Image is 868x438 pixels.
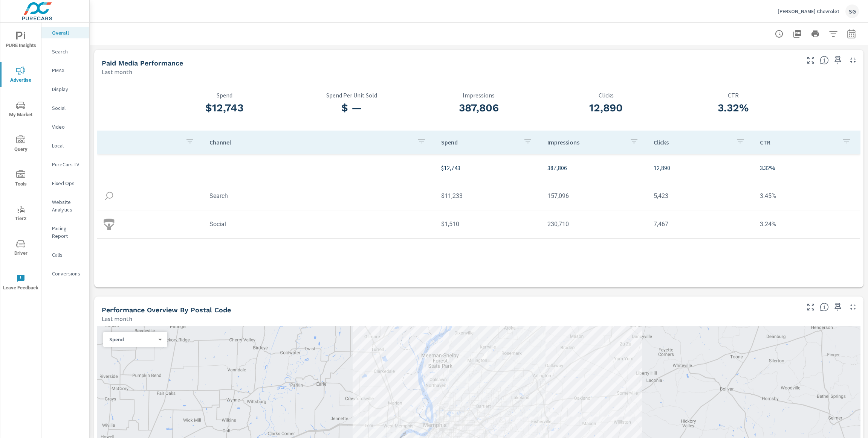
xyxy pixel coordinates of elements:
[832,301,844,313] span: Save this to your personalized report
[845,5,859,18] div: SG
[41,27,89,38] div: Overall
[435,214,541,234] td: $1,510
[52,270,83,277] p: Conversions
[808,26,823,41] button: Print Report
[288,92,416,99] p: Spend Per Unit Sold
[832,54,844,66] span: Save this to your personalized report
[826,26,841,41] button: Apply Filters
[41,84,89,95] div: Display
[209,138,411,146] p: Channel
[805,54,817,66] button: Make Fullscreen
[654,163,748,172] p: 12,890
[41,178,89,189] div: Fixed Ops
[441,163,535,172] p: $12,743
[41,196,89,215] div: Website Analytics
[41,46,89,57] div: Search
[760,138,836,146] p: CTR
[847,54,859,66] button: Minimize Widget
[41,268,89,279] div: Conversions
[778,8,839,15] p: [PERSON_NAME] Chevrolet
[161,92,288,99] p: Spend
[52,225,83,240] p: Pacing Report
[820,56,829,65] span: Understand performance metrics over the selected time range.
[415,102,542,114] h3: 387,806
[41,140,89,151] div: Local
[805,301,817,313] button: Make Fullscreen
[790,26,805,41] button: "Export Report to PDF"
[52,251,83,259] p: Calls
[754,186,860,205] td: 3.45%
[669,102,797,114] h3: 3.32%
[435,186,541,205] td: $11,233
[0,23,41,300] div: nav menu
[41,102,89,114] div: Social
[441,138,517,146] p: Spend
[820,303,829,312] span: Understand performance data by postal code. Individual postal codes can be selected and expanded ...
[547,138,623,146] p: Impressions
[41,223,89,242] div: Pacing Report
[648,186,754,205] td: 5,423
[41,65,89,76] div: PMAX
[3,135,39,154] span: Query
[41,249,89,260] div: Calls
[52,29,83,36] p: Overall
[52,198,83,213] p: Website Analytics
[3,239,39,258] span: Driver
[52,104,83,112] p: Social
[102,67,132,76] p: Last month
[203,186,435,205] td: Search
[3,274,39,292] span: Leave Feedback
[541,186,648,205] td: 157,096
[52,48,83,55] p: Search
[103,336,161,343] div: Spend
[3,205,39,223] span: Tier2
[541,214,648,234] td: 230,710
[3,66,39,85] span: Advertise
[41,121,89,132] div: Video
[102,59,183,67] h5: Paid Media Performance
[203,214,435,234] td: Social
[669,92,797,99] p: CTR
[754,214,860,234] td: 3.24%
[52,123,83,131] p: Video
[103,219,115,230] img: icon-social.svg
[760,163,854,172] p: 3.32%
[102,306,231,314] h5: Performance Overview By Postal Code
[547,163,642,172] p: 387,806
[3,170,39,189] span: Tools
[415,92,542,99] p: Impressions
[654,138,730,146] p: Clicks
[161,102,288,114] h3: $12,743
[3,32,39,50] span: PURE Insights
[109,336,155,343] p: Spend
[648,214,754,234] td: 7,467
[52,67,83,74] p: PMAX
[288,102,416,114] h3: $ —
[41,159,89,170] div: PureCars TV
[542,102,670,114] h3: 12,890
[844,26,859,41] button: Select Date Range
[3,101,39,119] span: My Market
[103,190,115,202] img: icon-search.svg
[542,92,670,99] p: Clicks
[52,85,83,93] p: Display
[52,179,83,187] p: Fixed Ops
[102,314,132,323] p: Last month
[52,142,83,149] p: Local
[52,161,83,168] p: PureCars TV
[847,301,859,313] button: Minimize Widget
